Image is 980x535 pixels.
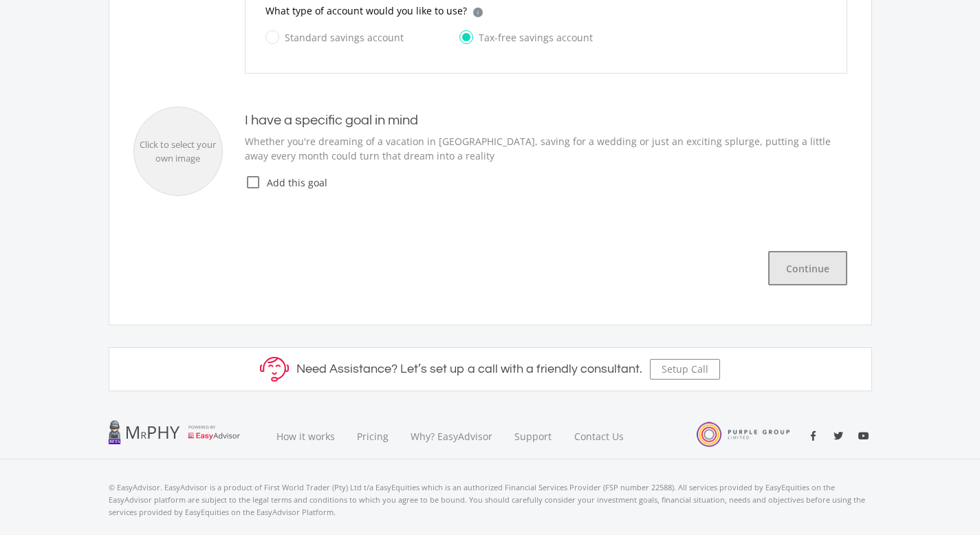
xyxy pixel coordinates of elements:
p: Whether you're dreaming of a vacation in [GEOGRAPHIC_DATA], saving for a wedding or just an excit... [245,134,847,163]
button: Setup Call [650,359,720,380]
a: Pricing [346,413,400,459]
a: Why? EasyAdvisor [400,413,503,459]
button: Continue [768,251,847,285]
i: check_box_outline_blank [245,174,261,190]
h4: I have a specific goal in mind [245,112,847,129]
p: What type of account would you like to use? [265,3,467,18]
h5: Need Assistance? Let’s set up a call with a friendly consultant. [296,362,642,377]
a: How it works [265,413,346,459]
div: i [473,8,483,17]
label: Tax-free savings account [459,29,593,46]
a: Support [503,413,563,459]
span: Add this goal [261,175,847,190]
div: Click to select your own image [134,138,222,165]
label: Standard savings account [265,29,404,46]
p: © EasyAdvisor. EasyAdvisor is a product of First World Trader (Pty) Ltd t/a EasyEquities which is... [109,481,872,518]
a: Contact Us [563,413,636,459]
